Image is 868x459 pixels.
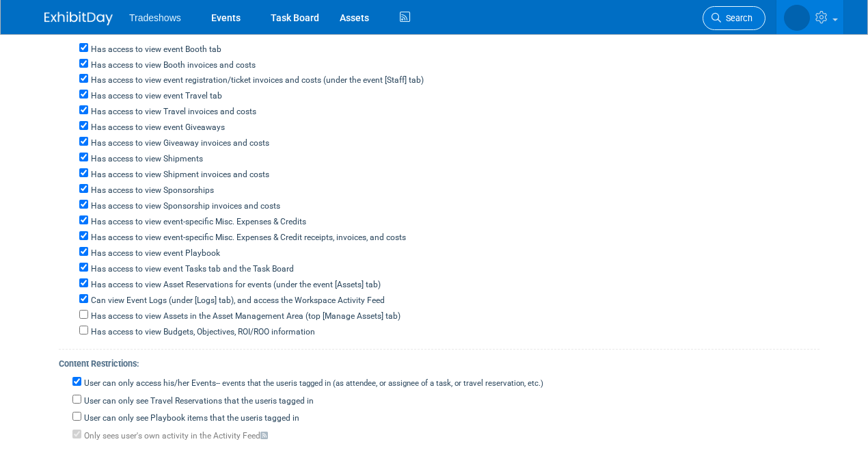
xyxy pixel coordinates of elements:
label: Has access to view event-specific Misc. Expenses & Credit receipts, invoices, and costs [88,232,406,244]
label: Has access to view Assets in the Asset Management Area (top [Manage Assets] tab) [88,311,401,323]
label: Has access to view Shipments [88,153,203,166]
img: Kay Reynolds [784,5,810,31]
label: Can view Event Logs (under [Logs] tab), and access the Workspace Activity Feed [88,295,385,307]
span: Search [721,13,752,23]
label: Has access to view event-specific Misc. Expenses & Credits [88,216,306,228]
label: Has access to view Booth invoices and costs [88,60,256,72]
label: Has access to view Sponsorship invoices and costs [88,200,280,213]
label: Has access to view event Tasks tab and the Task Board [88,263,294,276]
a: Search [703,6,765,30]
label: Has access to view event Travel tab [88,90,222,103]
label: Has access to view event registration/ticket invoices and costs (under the event [Staff] tab) [88,75,424,87]
label: Has access to view Travel invoices and costs [88,106,256,118]
img: ExhibitDay [44,12,113,25]
div: Content Restrictions: [59,350,819,374]
label: User can only see Playbook items that the user is tagged in [81,412,299,425]
span: Tradeshows [129,12,181,23]
label: Has access to view event Giveaways [88,122,225,134]
label: Has access to view Budgets, Objectives, ROI/ROO information [88,326,315,339]
label: User can only access his/her Events [81,378,543,390]
label: Has access to view event Booth tab [88,44,221,56]
label: Only sees user's own activity in the Activity Feed [81,430,268,443]
label: Has access to view Asset Reservations for events (under the event [Assets] tab) [88,279,381,291]
label: Has access to view Giveaway invoices and costs [88,137,269,150]
label: Has access to view event Playbook [88,248,220,260]
span: -- events that the user is tagged in (as attendee, or assignee of a task, or travel reservation, ... [216,378,543,388]
label: Has access to view Shipment invoices and costs [88,169,269,181]
label: Has access to view Sponsorships [88,185,214,197]
label: User can only see Travel Reservations that the user is tagged in [81,395,314,408]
